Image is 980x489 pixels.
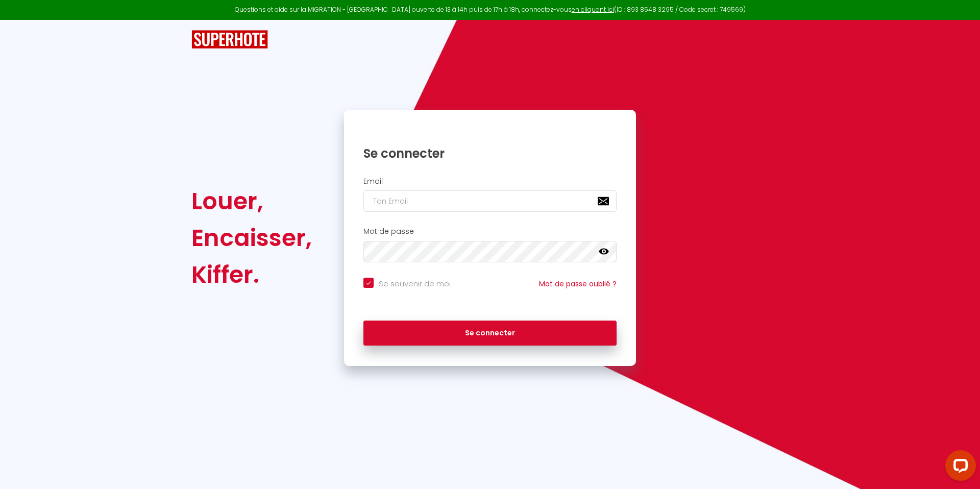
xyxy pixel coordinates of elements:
[937,446,980,489] iframe: LiveChat chat widget
[363,321,617,346] button: Se connecter
[191,30,268,49] img: SuperHote logo
[572,5,614,14] a: en cliquant ici
[539,279,617,289] a: Mot de passe oublié ?
[191,256,312,293] div: Kiffer.
[363,190,617,212] input: Ton Email
[363,227,617,236] h2: Mot de passe
[363,177,617,186] h2: Email
[363,145,617,161] h1: Se connecter
[191,219,312,256] div: Encaisser,
[191,183,312,219] div: Louer,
